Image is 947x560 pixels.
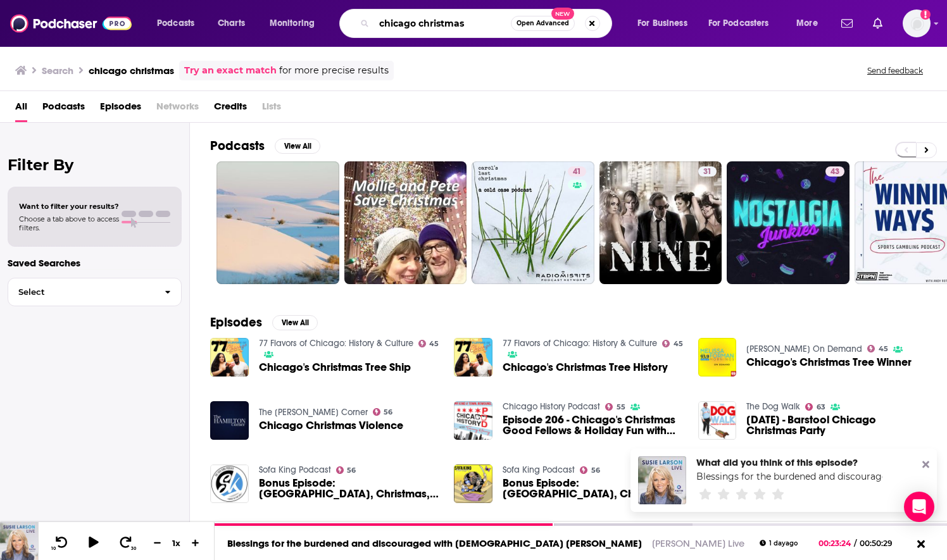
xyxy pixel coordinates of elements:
a: Friday 12/6/19 - Barstool Chicago Christmas Party [746,414,927,436]
span: 43 [831,166,839,178]
img: Bonus Episode: Chicago, Christmas, and Questions [454,464,492,503]
button: 30 [115,535,139,551]
span: All [15,96,27,122]
span: 55 [617,404,625,410]
a: The Dog Walk [746,401,800,412]
a: Sofa King Podcast [259,464,331,475]
span: Logged in as nwierenga [903,9,931,37]
span: Want to filter your results? [19,202,119,211]
img: Episode 206 - Chicago's Christmas Good Fellows & Holiday Fun with Chicago Detours' Amanda Scotese [454,401,492,440]
a: 56 [336,466,356,474]
button: View All [272,315,318,330]
img: Chicago's Christmas Tree Ship [210,338,249,376]
a: Chicago History Podcast [503,401,600,412]
span: Bonus Episode: [GEOGRAPHIC_DATA], Christmas, and Questions [503,478,683,499]
a: Chicago's Christmas Tree History [503,362,668,373]
span: Podcasts [42,96,85,122]
a: 56 [373,408,393,416]
span: for more precise results [279,63,389,78]
img: Bonus Episode: Chicago, Christmas, and Questions [210,464,249,503]
span: Charts [218,15,245,32]
span: Select [8,288,154,296]
span: 45 [429,341,439,347]
button: open menu [261,13,331,34]
a: 55 [605,403,625,411]
a: Show notifications dropdown [836,13,858,34]
span: Bonus Episode: [GEOGRAPHIC_DATA], Christmas, and Questions [259,478,439,499]
a: Charts [210,13,253,34]
span: 56 [347,468,356,473]
h3: Search [42,65,73,77]
input: Search podcasts, credits, & more... [374,13,511,34]
a: Chicago's Christmas Tree Ship [259,362,411,373]
a: Bonus Episode: Chicago, Christmas, and Questions [259,478,439,499]
h2: Episodes [210,314,262,330]
button: open menu [629,13,703,34]
span: 63 [817,404,825,410]
span: 00:23:24 [818,538,854,548]
button: 10 [49,535,73,551]
a: Episode 206 - Chicago's Christmas Good Fellows & Holiday Fun with Chicago Detours' Amanda Scotese [503,414,683,436]
button: Open AdvancedNew [511,16,575,31]
span: For Business [637,15,687,32]
a: PodcastsView All [210,138,320,154]
img: Chicago's Christmas Tree History [454,338,492,376]
a: 56 [580,466,600,474]
span: Podcasts [157,15,194,32]
a: Chicago's Christmas Tree Winner [746,357,912,368]
img: Chicago Christmas Violence [210,401,249,440]
span: 56 [384,409,392,415]
span: / [854,538,856,548]
span: For Podcasters [708,15,769,32]
img: Podchaser - Follow, Share and Rate Podcasts [10,11,132,35]
img: User Profile [903,9,931,37]
a: 43 [825,166,844,177]
span: 56 [591,468,600,473]
div: Open Intercom Messenger [904,492,934,522]
span: Episode 206 - Chicago's Christmas Good Fellows & Holiday Fun with Chicago Detours' [PERSON_NAME] [503,414,683,436]
a: Try an exact match [184,63,277,78]
span: Networks [156,96,199,122]
a: 45 [662,340,683,347]
span: 41 [573,166,581,178]
a: 77 Flavors of Chicago: History & Culture [503,338,657,349]
p: Saved Searches [8,257,182,269]
img: Chicago's Christmas Tree Winner [698,338,737,376]
a: 77 Flavors of Chicago: History & Culture [259,338,413,349]
button: open menu [787,13,834,34]
img: Friday 12/6/19 - Barstool Chicago Christmas Party [698,401,737,440]
span: 45 [879,346,888,352]
span: Lists [262,96,281,122]
a: The Hamilton Corner [259,407,368,418]
span: 45 [674,341,683,347]
h2: Filter By [8,156,182,174]
a: 45 [867,345,888,352]
div: 1 day ago [760,540,798,547]
a: 41 [568,166,586,177]
svg: Add a profile image [920,9,931,20]
a: Credits [214,96,247,122]
a: Bonus Episode: Chicago, Christmas, and Questions [503,478,683,499]
span: 00:50:29 [856,538,905,548]
a: 41 [472,161,594,284]
div: Search podcasts, credits, & more... [351,9,624,38]
a: Chicago Christmas Violence [259,420,403,431]
span: 10 [51,546,56,551]
a: [PERSON_NAME] Live [652,537,744,549]
button: open menu [148,13,211,34]
button: Select [8,278,182,306]
a: Episodes [100,96,141,122]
